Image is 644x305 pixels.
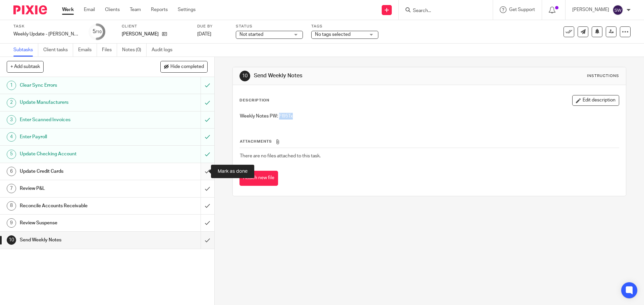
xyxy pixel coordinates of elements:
[7,235,16,245] div: 10
[7,61,44,72] button: + Add subtask
[254,72,444,79] h1: Send Weekly Notes
[20,97,136,107] h1: Update Manufacturers
[20,166,136,176] h1: Update Credit Cards
[13,31,80,37] div: Weekly Update - Kelly
[509,7,535,12] span: Get Support
[178,6,196,13] a: Settings
[170,64,204,70] span: Hide completed
[7,184,16,193] div: 7
[13,5,47,14] img: Pixie
[239,71,250,81] div: 10
[587,73,619,79] div: Instructions
[122,44,147,57] a: Notes (0)
[240,154,321,158] span: There are no files attached to this task.
[130,6,141,13] a: Team
[412,8,473,14] input: Search
[197,24,227,29] label: Due by
[20,132,136,142] h1: Enter Payroll
[572,6,609,13] p: [PERSON_NAME]
[239,32,263,37] span: Not started
[20,149,136,159] h1: Update Checking Account
[122,31,159,37] p: [PERSON_NAME]
[7,167,16,176] div: 6
[7,132,16,142] div: 4
[20,235,136,245] h1: Send Weekly Notes
[93,28,102,35] div: 5
[43,44,73,57] a: Client tasks
[20,201,136,211] h1: Reconcile Accounts Receivable
[7,98,16,107] div: 2
[151,6,168,13] a: Reports
[13,24,80,29] label: Task
[20,218,136,228] h1: Review Suspense
[96,30,102,34] small: /10
[311,24,378,29] label: Tags
[240,113,619,120] p: Weekly Notes PW: FI95Tx
[315,32,351,37] span: No tags selected
[572,95,619,106] button: Edit description
[13,44,38,57] a: Subtasks
[240,140,272,143] span: Attachments
[160,61,208,72] button: Hide completed
[7,81,16,90] div: 1
[62,6,74,13] a: Work
[105,6,120,13] a: Clients
[20,183,136,194] h1: Review P&L
[7,115,16,125] div: 3
[239,171,278,186] button: Attach new file
[84,6,95,13] a: Email
[197,32,211,36] span: [DATE]
[102,44,117,57] a: Files
[236,24,303,29] label: Status
[152,44,177,57] a: Audit logs
[239,98,269,103] p: Description
[7,218,16,228] div: 9
[612,5,623,15] img: svg%3E
[20,115,136,125] h1: Enter Scanned Invoices
[13,31,80,37] div: Weekly Update - [PERSON_NAME]
[20,80,136,90] h1: Clear Sync Errors
[78,44,97,57] a: Emails
[7,150,16,159] div: 5
[122,24,189,29] label: Client
[7,201,16,211] div: 8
